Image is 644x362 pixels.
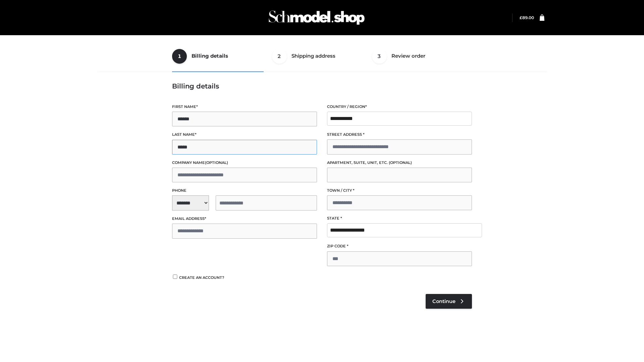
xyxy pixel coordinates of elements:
label: Email address [172,216,317,222]
span: Create an account? [179,275,224,280]
label: State [327,215,472,222]
input: Create an account? [172,275,178,279]
span: (optional) [205,160,228,165]
a: £89.00 [520,15,534,20]
label: ZIP Code [327,243,472,249]
h3: Billing details [172,82,472,90]
span: £ [520,15,522,20]
label: Phone [172,187,317,194]
label: First name [172,104,317,110]
img: Schmodel Admin 964 [266,4,367,31]
label: Apartment, suite, unit, etc. [327,160,472,166]
label: Company name [172,160,317,166]
label: Street address [327,131,472,138]
span: (optional) [389,160,412,165]
label: Town / City [327,187,472,194]
span: Continue [432,298,455,304]
label: Country / Region [327,104,472,110]
a: Continue [426,294,472,309]
bdi: 89.00 [520,15,534,20]
label: Last name [172,131,317,138]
